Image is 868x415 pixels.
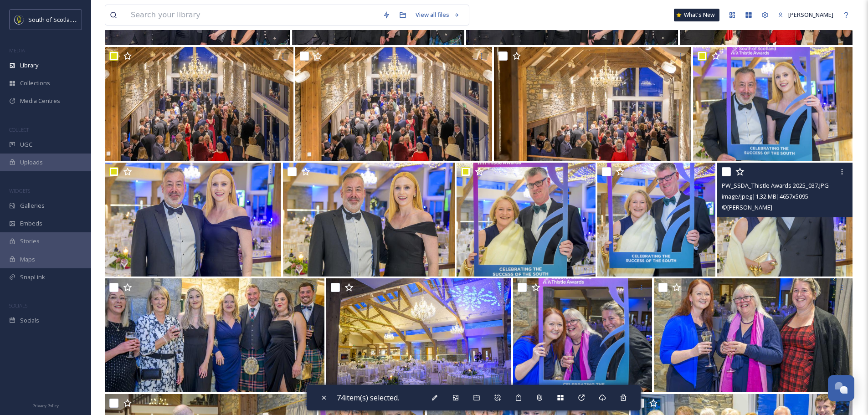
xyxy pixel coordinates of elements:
span: Galleries [20,201,45,210]
span: Uploads [20,158,43,167]
span: Library [20,61,38,70]
img: PW_SSDA_Thistle Awards 2025_042.JPG [693,47,853,161]
img: PW_SSDA_Thistle Awards 2025_034.JPG [513,278,652,392]
img: PW_SSDA_Thistle Awards 2025_045.JPG [105,47,293,161]
img: PW_SSDA_Thistle Awards 2025_044.JPG [295,47,492,161]
img: PW_SSDA_Thistle Awards 2025_038.JPG [597,163,716,277]
span: COLLECT [9,126,29,133]
span: Privacy Policy [32,403,59,409]
span: image/jpeg | 1.32 MB | 4657 x 5095 [722,192,808,200]
span: MEDIA [9,47,25,54]
img: images.jpeg [15,15,24,24]
button: Open Chat [828,375,854,401]
span: PW_SSDA_Thistle Awards 2025_037.JPG [722,181,829,190]
a: Privacy Policy [32,400,59,410]
img: PW_SSDA_Thistle Awards 2025_037.JPG [717,163,853,277]
span: UGC [20,140,32,149]
span: Embeds [20,219,42,228]
span: SOCIALS [9,302,27,309]
a: [PERSON_NAME] [773,6,838,24]
img: PW_SSDA_Thistle Awards 2025_035.JPG [326,278,512,392]
span: South of Scotland Destination Alliance [28,15,132,24]
span: [PERSON_NAME] [788,10,833,19]
span: Socials [20,316,39,325]
span: © [PERSON_NAME] [722,203,772,211]
a: View all files [411,6,464,24]
input: Search your library [126,5,378,25]
img: PW_SSDA_Thistle Awards 2025_036.JPG [105,278,324,392]
img: PW_SSDA_Thistle Awards 2025_041.JPG [105,163,281,277]
span: Media Centres [20,97,60,105]
span: Stories [20,237,40,246]
a: What's New [674,9,719,21]
span: WIDGETS [9,187,30,194]
img: PW_SSDA_Thistle Awards 2025_043.JPG [494,47,691,161]
img: PW_SSDA_Thistle Awards 2025_039.JPG [457,163,596,277]
span: Maps [20,255,35,264]
span: Collections [20,79,50,87]
span: 74 item(s) selected. [337,393,399,403]
span: SnapLink [20,273,45,282]
img: PW_SSDA_Thistle Awards 2025_033.JPG [654,278,853,392]
img: PW_SSDA_Thistle Awards 2025_040.JPG [283,163,455,277]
